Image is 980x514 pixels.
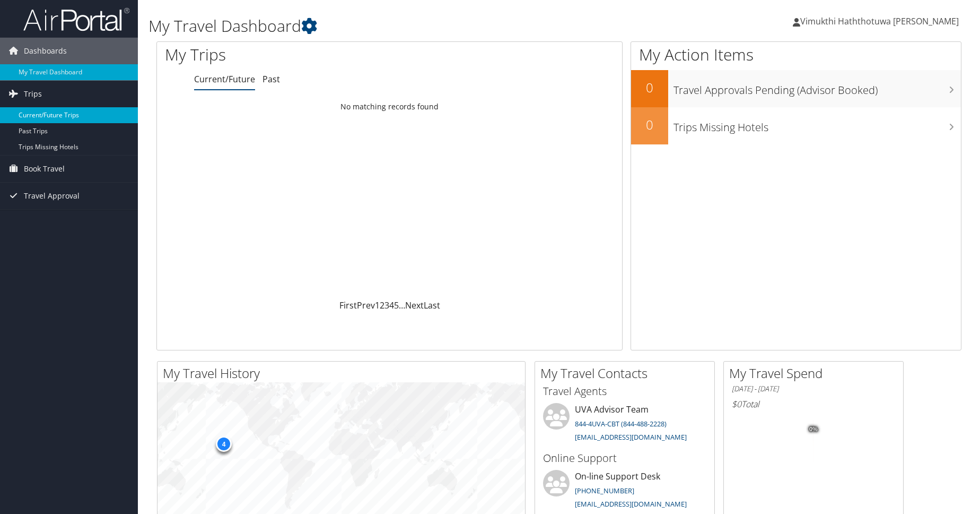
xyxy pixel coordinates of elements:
[673,115,961,135] h3: Trips Missing Hotels
[157,97,622,116] td: No matching records found
[380,299,384,311] a: 2
[673,78,961,98] h3: Travel Approvals Pending (Advisor Booked)
[575,432,687,442] a: [EMAIL_ADDRESS][DOMAIN_NAME]
[540,364,714,382] h2: My Travel Contacts
[424,299,440,311] a: Last
[339,299,357,311] a: First
[538,403,712,447] li: UVA Advisor Team
[575,486,634,495] a: [PHONE_NUMBER]
[631,79,668,97] h2: 0
[384,299,389,311] a: 3
[148,15,696,37] h1: My Travel Dashboard
[216,435,232,451] div: 4
[631,116,668,134] h2: 0
[399,299,405,311] span: …
[800,15,959,27] span: Vimukthi Haththotuwa [PERSON_NAME]
[24,81,42,107] span: Trips
[165,44,421,66] h1: My Trips
[732,398,741,410] span: $0
[793,5,969,37] a: Vimukthi Haththotuwa [PERSON_NAME]
[543,384,706,399] h3: Travel Agents
[575,499,687,509] a: [EMAIL_ADDRESS][DOMAIN_NAME]
[729,364,903,382] h2: My Travel Spend
[24,38,67,64] span: Dashboards
[732,398,895,410] h6: Total
[631,107,961,144] a: 0Trips Missing Hotels
[538,470,712,513] li: On-line Support Desk
[163,364,525,382] h2: My Travel History
[357,299,375,311] a: Prev
[24,156,65,182] span: Book Travel
[732,384,895,394] h6: [DATE] - [DATE]
[194,73,255,85] a: Current/Future
[389,299,394,311] a: 4
[631,44,961,66] h1: My Action Items
[23,7,129,32] img: airportal-logo.png
[543,451,706,466] h3: Online Support
[375,299,380,311] a: 1
[575,419,667,429] a: 844-4UVA-CBT (844-488-2228)
[631,70,961,107] a: 0Travel Approvals Pending (Advisor Booked)
[394,299,399,311] a: 5
[405,299,424,311] a: Next
[24,183,80,209] span: Travel Approval
[262,73,280,85] a: Past
[809,426,818,432] tspan: 0%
